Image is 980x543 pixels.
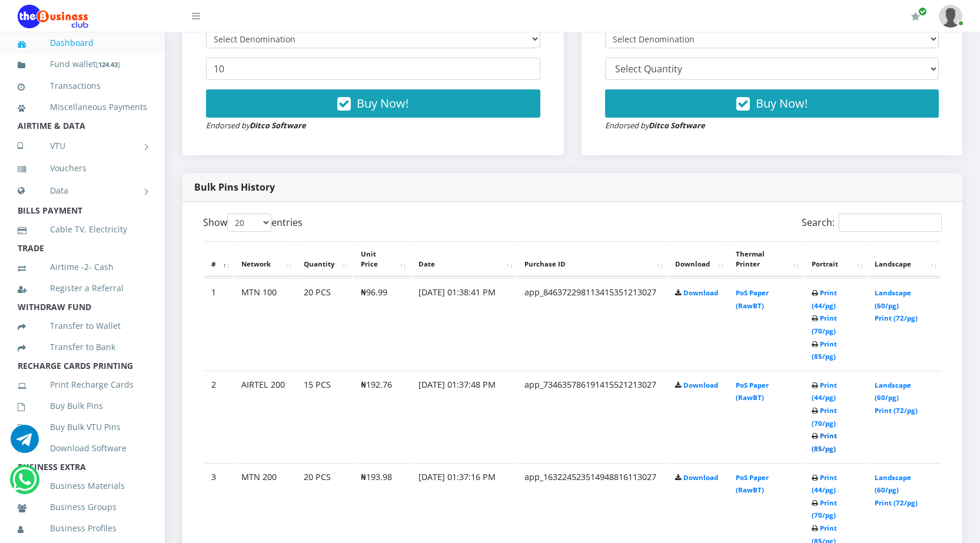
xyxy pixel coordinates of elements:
a: Landscape (60/pg) [875,288,911,310]
small: [ ] [96,60,120,69]
a: Transactions [18,72,147,99]
th: Network: activate to sort column ascending [234,241,295,278]
a: Print (70/pg) [812,314,837,335]
a: Transfer to Wallet [18,312,147,339]
a: Print (70/pg) [812,406,837,428]
span: Renew/Upgrade Subscription [918,7,927,16]
a: Print (85/pg) [812,339,837,361]
td: AIRTEL 200 [234,371,295,462]
td: MTN 100 [234,278,295,369]
td: [DATE] 01:37:48 PM [411,371,517,462]
th: Portrait: activate to sort column ascending [805,241,867,278]
small: Endorsed by [605,120,705,131]
strong: Ditco Software [250,120,306,131]
span: Buy Now! [357,95,408,111]
a: Chat for support [12,474,36,494]
small: Endorsed by [206,120,306,131]
th: Thermal Printer: activate to sort column ascending [729,241,803,278]
td: 15 PCS [297,371,353,462]
td: ₦96.99 [354,278,410,369]
a: PoS Paper (RawBT) [736,381,769,402]
a: PoS Paper (RawBT) [736,473,769,495]
th: Download: activate to sort column ascending [668,241,727,278]
th: Purchase ID: activate to sort column ascending [517,241,667,278]
td: 20 PCS [297,278,353,369]
a: Download [683,381,718,389]
td: 2 [204,371,233,462]
a: Landscape (60/pg) [875,473,911,495]
a: Chat for support [11,434,39,453]
th: Unit Price: activate to sort column ascending [354,241,410,278]
a: Register a Referral [18,275,147,302]
a: Download Software [18,435,147,462]
a: Download [683,473,718,482]
td: 1 [204,278,233,369]
td: ₦192.76 [354,371,410,462]
input: Enter Quantity [206,58,540,80]
a: Print (72/pg) [875,498,918,507]
button: Buy Now! [605,89,939,118]
a: Buy Bulk Pins [18,392,147,419]
label: Show entries [203,214,303,232]
span: Buy Now! [756,95,808,111]
th: Landscape: activate to sort column ascending [868,241,941,278]
td: [DATE] 01:38:41 PM [411,278,517,369]
td: app_734635786191415521213027 [517,371,667,462]
a: Miscellaneous Payments [18,94,147,121]
a: Print (85/pg) [812,431,837,453]
b: 124.43 [98,60,118,69]
a: Fund wallet[124.43] [18,51,147,78]
a: Business Groups [18,494,147,521]
input: Search: [839,214,942,232]
a: Business Materials [18,472,147,499]
a: VTU [18,131,147,161]
th: Date: activate to sort column ascending [411,241,517,278]
a: Print (44/pg) [812,288,837,310]
i: Renew/Upgrade Subscription [911,12,920,21]
td: app_846372298113415351213027 [517,278,667,369]
a: Print (72/pg) [875,406,918,415]
button: Buy Now! [206,89,540,118]
a: Vouchers [18,155,147,182]
strong: Bulk Pins History [194,181,275,194]
a: Print (72/pg) [875,314,918,322]
a: Dashboard [18,29,147,56]
a: PoS Paper (RawBT) [736,288,769,310]
a: Print (44/pg) [812,381,837,402]
th: Quantity: activate to sort column ascending [297,241,353,278]
img: User [939,5,962,28]
a: Landscape (60/pg) [875,381,911,402]
a: Data [18,176,147,205]
select: Showentries [227,214,271,232]
a: Airtime -2- Cash [18,254,147,281]
strong: Ditco Software [649,120,705,131]
label: Search: [802,214,942,232]
a: Print Recharge Cards [18,371,147,398]
a: Print (70/pg) [812,498,837,520]
a: Print (44/pg) [812,473,837,495]
th: #: activate to sort column descending [204,241,233,278]
a: Cable TV, Electricity [18,216,147,243]
a: Download [683,288,718,297]
img: Logo [18,5,88,28]
a: Buy Bulk VTU Pins [18,414,147,441]
a: Business Profiles [18,515,147,542]
a: Transfer to Bank [18,334,147,361]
